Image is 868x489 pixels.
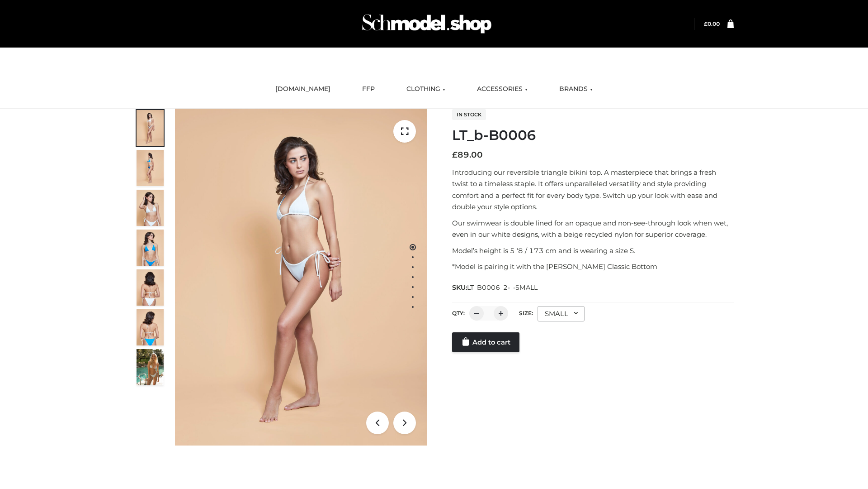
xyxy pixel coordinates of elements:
bdi: 0.00 [704,20,720,27]
p: *Model is pairing it with the [PERSON_NAME] Classic Bottom [452,261,734,273]
h1: LT_b-B0006 [452,127,734,144]
img: ArielClassicBikiniTop_CloudNine_AzureSky_OW114ECO_4-scaled.jpg [137,230,164,266]
img: ArielClassicBikiniTop_CloudNine_AzureSky_OW114ECO_8-scaled.jpg [137,309,164,345]
img: ArielClassicBikiniTop_CloudNine_AzureSky_OW114ECO_1 [175,109,427,446]
img: ArielClassicBikiniTop_CloudNine_AzureSky_OW114ECO_3-scaled.jpg [137,190,164,226]
span: LT_B0006_2-_-SMALL [467,283,538,292]
a: ACCESSORIES [470,79,534,99]
label: QTY: [452,310,465,316]
img: ArielClassicBikiniTop_CloudNine_AzureSky_OW114ECO_7-scaled.jpg [137,269,164,306]
p: Introducing our reversible triangle bikini top. A masterpiece that brings a fresh twist to a time... [452,167,734,213]
a: Add to cart [452,332,519,352]
div: SMALL [538,306,585,321]
img: Arieltop_CloudNine_AzureSky2.jpg [137,349,164,385]
img: Schmodel Admin 964 [359,6,495,42]
span: £ [452,150,458,160]
a: CLOTHING [400,79,452,99]
a: FFP [355,79,382,99]
img: ArielClassicBikiniTop_CloudNine_AzureSky_OW114ECO_2-scaled.jpg [137,150,164,186]
a: BRANDS [552,79,599,99]
span: SKU: [452,282,538,293]
p: Model’s height is 5 ‘8 / 173 cm and is wearing a size S. [452,245,734,257]
span: In stock [452,109,486,120]
bdi: 89.00 [452,150,483,160]
label: Size: [519,310,533,316]
span: £ [704,20,708,27]
img: ArielClassicBikiniTop_CloudNine_AzureSky_OW114ECO_1-scaled.jpg [137,110,164,146]
p: Our swimwear is double lined for an opaque and non-see-through look when wet, even in our white d... [452,217,734,240]
a: £0.00 [704,20,720,27]
a: [DOMAIN_NAME] [269,79,337,99]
